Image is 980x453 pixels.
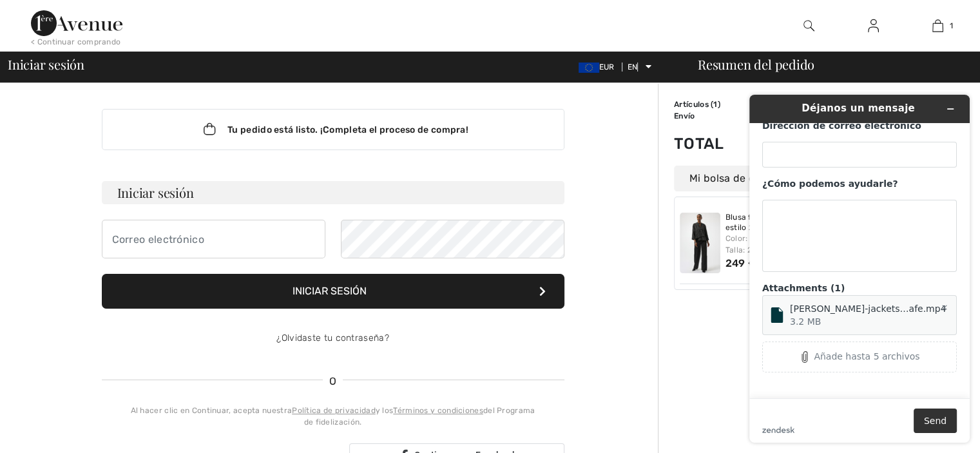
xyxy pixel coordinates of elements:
font: Iniciar sesión [293,285,367,297]
img: Blusa formal con cuello y botones, estilo 254196 [680,213,720,273]
font: O [329,375,336,387]
a: Términos y condiciones [393,406,483,415]
font: Blusa formal con cuello y botones, estilo 254196 [725,213,858,232]
img: Mi información [868,18,879,34]
font: Ayuda [28,9,63,21]
iframe: Encuentre más información aquí [739,84,980,453]
font: Artículos ( [674,100,713,109]
img: Mi bolso [932,18,943,34]
font: EN [628,63,638,72]
font: Iniciar sesión [8,55,84,73]
input: Correo electrónico [102,220,325,258]
font: 249 € [725,257,756,269]
a: Blusa formal con cuello y botones, estilo 254196 [725,213,862,233]
a: ¿Olvidaste tu contraseña? [276,333,389,343]
font: Talla: 20 [725,246,758,255]
font: Mi bolsa de compras (1 artículo) [689,172,846,184]
font: < Continuar comprando [31,37,120,46]
font: Iniciar sesión [117,184,194,201]
font: Envío [674,111,695,120]
img: buscar en el sitio web [803,18,814,34]
font: Total [674,135,724,153]
a: Política de privacidad [292,406,376,415]
a: Iniciar sesión [858,18,889,34]
font: Tu pedido está listo. ¡Completa el proceso de compra! [227,124,468,135]
font: Al hacer clic en Continuar, acepta nuestra [131,406,293,415]
font: Resumen del pedido [698,55,814,73]
font: 1 [950,21,953,30]
img: Avenida 1ère [31,10,122,36]
font: y los [376,406,394,415]
button: Iniciar sesión [102,274,564,309]
a: 1 [906,18,969,34]
font: Color: Negro [725,234,773,243]
font: EUR [599,63,615,72]
font: ) [718,100,720,109]
font: 1 [713,100,717,109]
img: Euro [579,63,599,73]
